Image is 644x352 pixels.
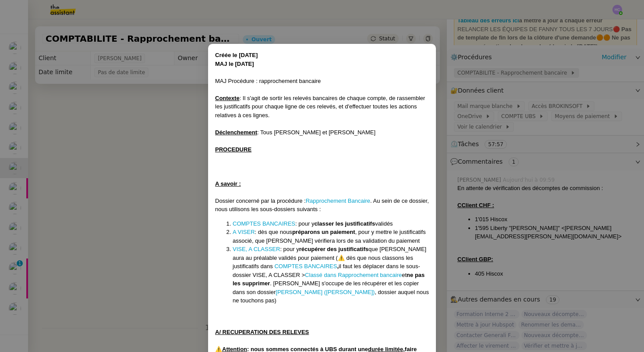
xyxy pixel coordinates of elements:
[215,128,429,137] div: : Tous [PERSON_NAME] et [PERSON_NAME]
[233,229,255,235] a: A VISER
[215,77,429,86] div: MAJ Procédure : rapprochement bancaire
[215,61,254,67] strong: MAJ le [DATE]
[215,197,429,214] div: Dossier concerné par la procédure : . Au sein de ce dossier, nous utilisons les sous-dossiers sui...
[299,246,368,252] strong: récupérer des justificatifs
[305,272,402,278] a: Classé dans Rapprochement bancaire
[215,94,429,120] div: : Il s'agit de sortir les relevés bancaires de chaque compte, de rassembler les justificatifs pou...
[233,245,429,305] li: : pour y que [PERSON_NAME] aura au préalable validés pour paiement (⚠️ dès que nous classons les ...
[215,52,258,58] strong: Créée le [DATE]
[337,263,339,269] strong: ,
[233,220,295,227] a: COMPTES BANCAIRES
[233,219,429,228] li: : pour y validés
[233,246,280,252] a: VISE, A CLASSER
[215,129,257,136] u: Déclenchement
[215,146,251,153] u: PROCEDURE
[274,263,337,269] a: COMPTES BANCAIRES
[233,228,429,245] li: : dès que nous , pour y mettre le justificatifs associé, que [PERSON_NAME] vérifiera lors de sa v...
[276,289,375,295] a: [PERSON_NAME] ([PERSON_NAME])
[215,95,240,101] u: Contexte
[215,329,309,335] u: A/ RECUPERATION DES RELEVES
[306,198,370,204] a: Rapprochement Bancaire
[314,220,375,227] strong: classer les justificatifs
[215,180,241,187] u: A savoir :
[292,229,355,235] strong: préparons un paiement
